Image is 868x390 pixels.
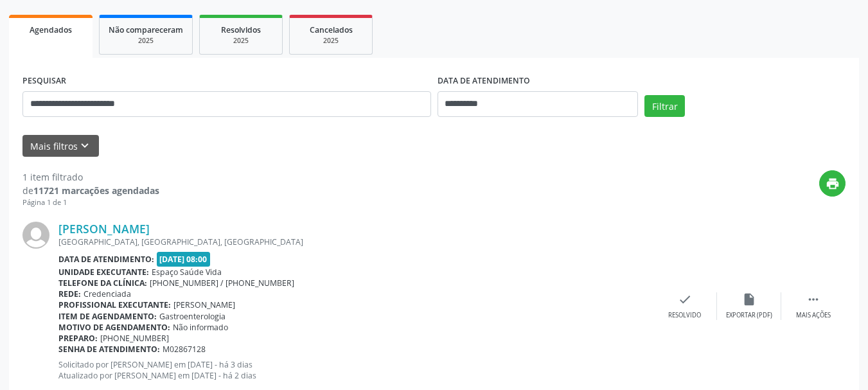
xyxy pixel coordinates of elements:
[150,278,294,288] span: [PHONE_NUMBER] / [PHONE_NUMBER]
[58,299,171,310] b: Profissional executante:
[826,177,840,191] i: print
[678,292,692,306] i: check
[819,170,846,197] button: print
[58,267,149,278] b: Unidade executante:
[209,36,273,46] div: 2025
[152,267,222,278] span: Espaço Saúde Vida
[58,278,147,288] b: Telefone da clínica:
[58,288,81,299] b: Rede:
[173,299,235,310] span: [PERSON_NAME]
[109,24,183,35] span: Não compareceram
[58,222,150,236] a: [PERSON_NAME]
[742,292,756,306] i: insert_drive_file
[22,197,159,208] div: Página 1 de 1
[221,24,261,35] span: Resolvidos
[299,36,363,46] div: 2025
[173,322,228,333] span: Não informado
[438,71,530,91] label: DATA DE ATENDIMENTO
[726,311,772,320] div: Exportar (PDF)
[58,333,98,344] b: Preparo:
[22,184,159,197] div: de
[159,311,226,322] span: Gastroenterologia
[796,311,831,320] div: Mais ações
[22,71,66,91] label: PESQUISAR
[163,344,206,355] span: M02867128
[100,333,169,344] span: [PHONE_NUMBER]
[84,288,131,299] span: Credenciada
[58,236,653,247] div: [GEOGRAPHIC_DATA], [GEOGRAPHIC_DATA], [GEOGRAPHIC_DATA]
[109,36,183,46] div: 2025
[33,184,159,197] strong: 11721 marcações agendadas
[58,344,160,355] b: Senha de atendimento:
[58,254,154,265] b: Data de atendimento:
[58,311,157,322] b: Item de agendamento:
[78,139,92,153] i: keyboard_arrow_down
[644,95,685,117] button: Filtrar
[58,359,653,381] p: Solicitado por [PERSON_NAME] em [DATE] - há 3 dias Atualizado por [PERSON_NAME] em [DATE] - há 2 ...
[58,322,170,333] b: Motivo de agendamento:
[30,24,72,35] span: Agendados
[22,135,99,157] button: Mais filtroskeyboard_arrow_down
[157,252,211,267] span: [DATE] 08:00
[22,170,159,184] div: 1 item filtrado
[668,311,701,320] div: Resolvido
[310,24,353,35] span: Cancelados
[22,222,49,249] img: img
[806,292,820,306] i: 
